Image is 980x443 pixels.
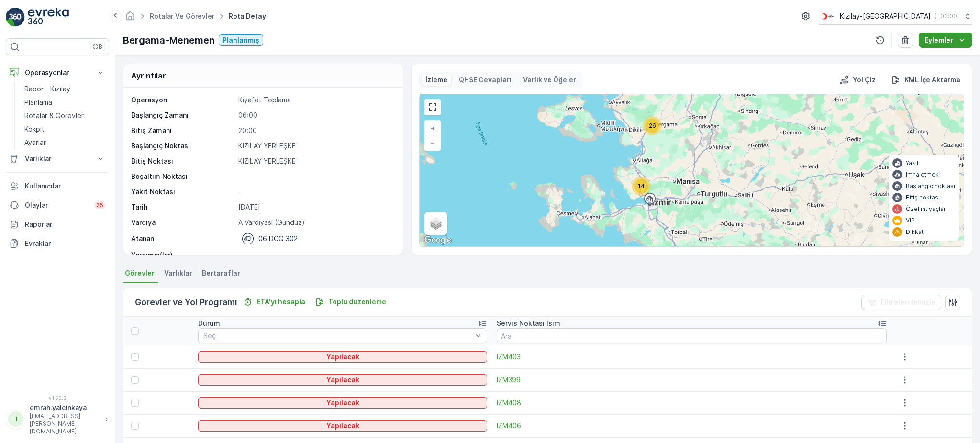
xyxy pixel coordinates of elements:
span: 26 [649,122,656,129]
div: EE [8,411,23,427]
span: 14 [638,182,645,189]
p: Raporlar [25,220,105,229]
p: Yol Çiz [853,75,876,85]
p: Atanan [131,234,154,244]
img: logo [6,8,25,27]
p: KML İçe Aktarma [904,75,960,85]
p: Kokpit [24,124,45,134]
button: EEemrah.yalcinkaya[EMAIL_ADDRESS][PERSON_NAME][DOMAIN_NAME] [6,403,109,435]
button: Yol Çiz [835,74,880,86]
p: Yardımcı(lar) [131,250,234,260]
div: Toggle Row Selected [131,399,139,407]
p: Yapılacak [326,352,359,362]
div: 14 [632,177,651,196]
p: Vardiya [131,218,234,227]
a: Rotalar & Görevler [21,109,109,122]
button: Toplu düzenleme [311,296,390,308]
a: Rotalar ve Görevler [150,12,214,20]
p: Ayarlar [24,138,46,147]
p: emrah.yalcinkaya [30,403,100,412]
p: [EMAIL_ADDRESS][PERSON_NAME][DOMAIN_NAME] [30,412,100,435]
p: Toplu düzenleme [328,297,386,307]
p: Yapılacak [326,375,359,385]
button: Kızılay-[GEOGRAPHIC_DATA](+03:00) [819,8,972,25]
p: Kıyafet Toplama [238,95,393,105]
p: 06 DCG 302 [258,234,298,244]
a: IZM403 [497,352,887,362]
a: Ana Sayfa [125,14,135,22]
button: Yapılacak [198,420,487,432]
p: 20:00 [238,126,393,135]
p: Özel ihtiyaçlar [906,205,946,213]
p: ⌘B [93,43,102,51]
p: Yakıt Noktası [131,187,234,197]
p: Yapılacak [326,398,359,408]
a: Evraklar [6,234,109,253]
div: Toggle Row Selected [131,422,139,430]
p: KIZILAY YERLEŞKE [238,141,393,151]
p: Rotalar & Görevler [24,111,84,121]
p: ETA'yı hesapla [256,297,305,307]
button: Varlıklar [6,149,109,168]
button: Yapılacak [198,351,487,363]
p: Boşaltım Noktası [131,172,234,181]
p: Dikkat [906,228,924,236]
a: Bu bölgeyi Google Haritalar'da açın (yeni pencerede açılır) [422,234,454,246]
a: Kokpit [21,122,109,136]
p: Bitiş Zamanı [131,126,234,135]
div: Toggle Row Selected [131,353,139,361]
button: Filtreleri temizle [861,295,941,310]
div: Toggle Row Selected [131,376,139,384]
button: KML İçe Aktarma [887,74,964,86]
p: Yapılacak [326,421,359,431]
button: Yapılacak [198,397,487,409]
p: Başlangıç Noktası [131,141,234,151]
img: k%C4%B1z%C4%B1lay_jywRncg.png [819,11,836,22]
p: Servis Noktası Isim [497,319,560,328]
a: IZM408 [497,398,887,408]
p: - [238,172,393,181]
p: ( +03:00 ) [935,12,959,20]
p: QHSE Cevapları [459,75,512,85]
a: Olaylar25 [6,196,109,215]
p: Planlanmış [223,35,259,45]
p: - [238,250,393,260]
div: 26 [643,116,662,135]
p: Bergama-Menemen [123,33,215,47]
span: − [431,138,435,146]
img: logo_light-DOdMpM7g.png [28,8,69,27]
p: Planlama [24,98,52,107]
p: Başlangıç Zamanı [131,111,234,120]
p: - [238,187,393,197]
p: Filtreleri temizle [880,298,935,307]
a: Layers [425,213,446,234]
p: Yakıt [906,159,919,167]
a: Planlama [21,96,109,109]
p: Operasyon [131,95,234,105]
a: Rapor - Kızılay [21,82,109,96]
p: Olaylar [25,200,89,210]
p: Başlangıç noktası [906,182,955,190]
p: A Vardiyası (Gündüz) [238,218,393,227]
button: Yapılacak [198,374,487,386]
input: Ara [497,328,887,343]
p: Varlıklar [25,154,90,164]
p: Varlık ve Öğeler [523,75,576,85]
a: IZM406 [497,421,887,431]
img: Google [422,234,454,246]
a: IZM399 [497,375,887,385]
a: Ayarlar [21,136,109,149]
button: ETA'yı hesapla [239,296,309,308]
p: Seç [203,331,472,341]
p: Operasyonlar [25,68,90,78]
a: Yakınlaştır [425,121,440,135]
p: Evraklar [25,239,105,248]
p: KIZILAY YERLEŞKE [238,156,393,166]
p: Görevler ve Yol Programı [135,296,237,309]
p: Kızılay-[GEOGRAPHIC_DATA] [840,11,931,21]
p: Bitiş Noktası [131,156,234,166]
